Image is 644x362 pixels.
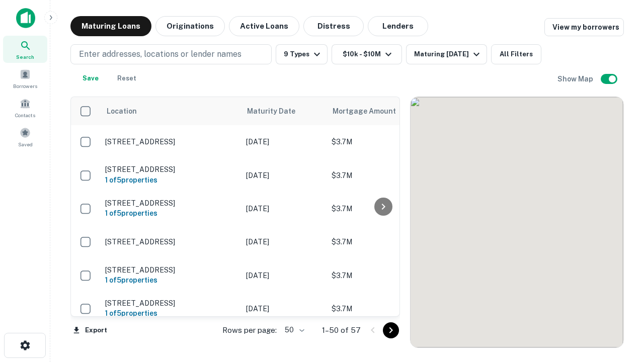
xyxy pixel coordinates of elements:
[241,97,327,125] th: Maturity Date
[246,136,321,147] p: [DATE]
[105,137,236,146] p: [STREET_ADDRESS]
[246,170,321,181] p: [DATE]
[105,265,236,275] p: [STREET_ADDRESS]
[332,203,432,214] p: $3.7M
[332,270,432,281] p: $3.7M
[246,270,321,281] p: [DATE]
[246,203,321,214] p: [DATE]
[247,105,308,117] span: Maturity Date
[322,324,361,336] p: 1–50 of 57
[332,303,432,314] p: $3.7M
[406,44,487,64] button: Maturing [DATE]
[332,136,432,147] p: $3.7M
[16,8,35,28] img: capitalize-icon.png
[332,236,432,247] p: $3.7M
[491,44,541,64] button: All Filters
[18,140,33,148] span: Saved
[594,282,644,330] iframe: Chat Widget
[105,208,236,219] h6: 1 of 5 properties
[368,16,428,36] button: Lenders
[105,165,236,174] p: [STREET_ADDRESS]
[327,97,437,125] th: Mortgage Amount
[3,65,47,92] a: Borrowers
[13,82,37,90] span: Borrowers
[70,44,272,64] button: Enter addresses, locations or lender names
[303,16,364,36] button: Distress
[3,36,47,63] a: Search
[111,68,143,88] button: Reset
[70,323,110,338] button: Export
[332,170,432,181] p: $3.7M
[105,174,236,186] h6: 1 of 5 properties
[414,48,482,60] div: Maturing [DATE]
[281,323,306,337] div: 50
[105,199,236,208] p: [STREET_ADDRESS]
[332,44,402,64] button: $10k - $10M
[3,123,47,150] a: Saved
[155,16,225,36] button: Originations
[15,111,35,119] span: Contacts
[105,237,236,246] p: [STREET_ADDRESS]
[544,18,624,36] a: View my borrowers
[3,94,47,121] a: Contacts
[222,324,277,336] p: Rows per page:
[557,73,595,84] h6: Show Map
[333,105,409,117] span: Mortgage Amount
[411,97,623,347] div: 0 0
[229,16,299,36] button: Active Loans
[383,322,399,338] button: Go to next page
[246,303,321,314] p: [DATE]
[246,236,321,247] p: [DATE]
[105,299,236,308] p: [STREET_ADDRESS]
[79,48,242,60] p: Enter addresses, locations or lender names
[106,105,137,117] span: Location
[105,275,236,286] h6: 1 of 5 properties
[74,68,107,88] button: Save your search to get updates of matches that match your search criteria.
[105,308,236,319] h6: 1 of 5 properties
[70,16,151,36] button: Maturing Loans
[276,44,328,64] button: 9 Types
[16,53,34,61] span: Search
[100,97,241,125] th: Location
